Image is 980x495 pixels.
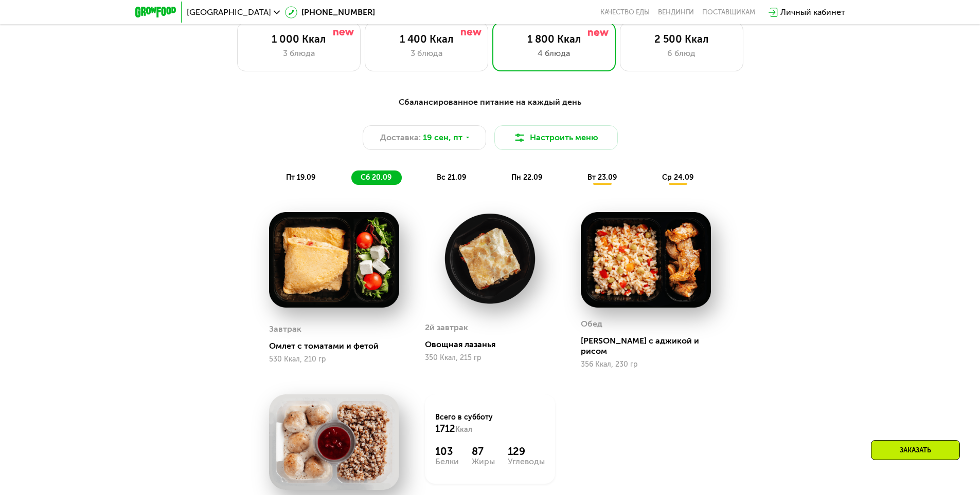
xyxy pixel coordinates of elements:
div: 2й завтрак [425,320,468,335]
span: Доставка: [380,131,421,144]
div: Личный кабинет [780,6,845,18]
div: 350 Ккал, 215 гр [425,354,555,362]
div: Углеводы [508,458,545,466]
div: 4 блюда [503,47,605,60]
button: Настроить меню [494,125,618,150]
div: Сбалансированное питание на каждый день [186,96,795,109]
div: 356 Ккал, 230 гр [581,360,711,369]
div: Всего в субботу [435,412,545,435]
a: Вендинги [658,8,694,16]
div: Омлет с томатами и фетой [269,341,407,351]
span: пт 19.09 [286,173,315,182]
div: 6 блюд [631,47,733,60]
span: вс 21.09 [437,173,466,182]
div: Обед [581,316,602,332]
div: Овощная лазанья [425,339,563,350]
div: 2 500 Ккал [631,33,733,45]
span: 19 сен, пт [423,131,462,144]
div: 129 [508,445,545,458]
span: Ккал [455,425,472,434]
div: 3 блюда [248,47,350,60]
a: Качество еды [600,8,650,16]
div: поставщикам [702,8,755,16]
div: [PERSON_NAME] с аджикой и рисом [581,336,719,356]
div: 1 800 Ккал [503,33,605,45]
div: 1 000 Ккал [248,33,350,45]
span: сб 20.09 [361,173,391,182]
div: 530 Ккал, 210 гр [269,355,399,364]
div: Заказать [871,440,960,460]
span: [GEOGRAPHIC_DATA] [187,8,271,16]
div: Белки [435,458,459,466]
div: Завтрак [269,321,301,337]
div: Жиры [472,458,495,466]
span: вт 23.09 [587,173,617,182]
span: ср 24.09 [662,173,693,182]
div: 1 400 Ккал [376,33,477,45]
span: 1712 [435,423,455,434]
span: пн 22.09 [511,173,542,182]
div: 87 [472,445,495,458]
a: [PHONE_NUMBER] [285,6,375,18]
div: 3 блюда [376,47,477,60]
div: 103 [435,445,459,458]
